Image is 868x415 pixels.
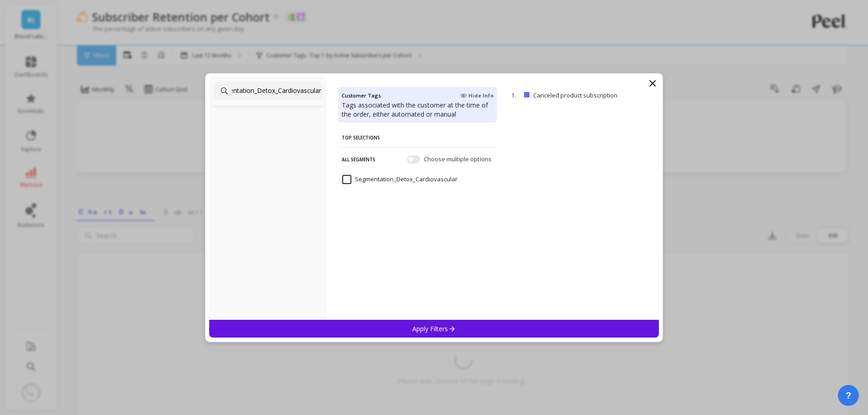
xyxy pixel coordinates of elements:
span: Segmentation_Detox_Cardiovascular [342,175,457,184]
input: Search Segments [214,82,322,100]
button: ? [838,385,859,406]
span: Hide Info [460,92,493,99]
span: ? [846,389,851,402]
p: Canceled product subscription [533,91,635,99]
p: Top Selections [342,128,493,147]
span: Choose multiple options [424,154,493,164]
p: 1. [511,91,520,99]
p: Apply Filters [412,324,456,333]
h4: Customer Tags [342,91,381,101]
p: Tags associated with the customer at the time of the order, either automated or manual [342,101,493,119]
p: All Segments [342,149,375,169]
